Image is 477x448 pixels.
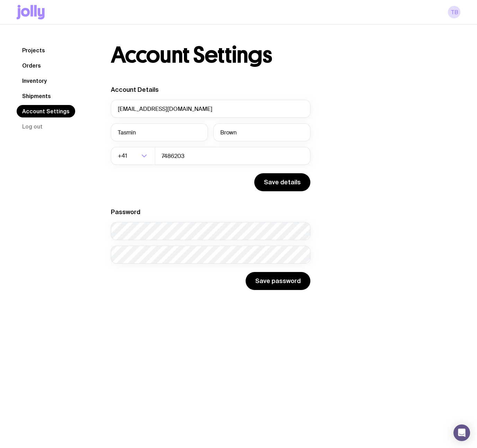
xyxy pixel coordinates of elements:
span: +41 [118,147,129,165]
input: 0400123456 [155,147,310,165]
a: Inventory [17,74,52,87]
button: Save password [246,272,310,290]
a: Account Settings [17,105,75,117]
div: Open Intercom Messenger [453,424,470,441]
div: Search for option [111,147,155,165]
input: Search for option [129,147,139,165]
a: Shipments [17,90,56,102]
a: Projects [17,44,51,56]
button: Save details [254,173,310,191]
a: TB [448,6,460,18]
input: your@email.com [111,100,310,118]
label: Account Details [111,86,159,93]
h1: Account Settings [111,44,272,66]
a: Orders [17,59,46,72]
button: Log out [17,120,48,133]
input: Last Name [213,123,310,141]
label: Password [111,208,140,216]
input: First Name [111,123,208,141]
